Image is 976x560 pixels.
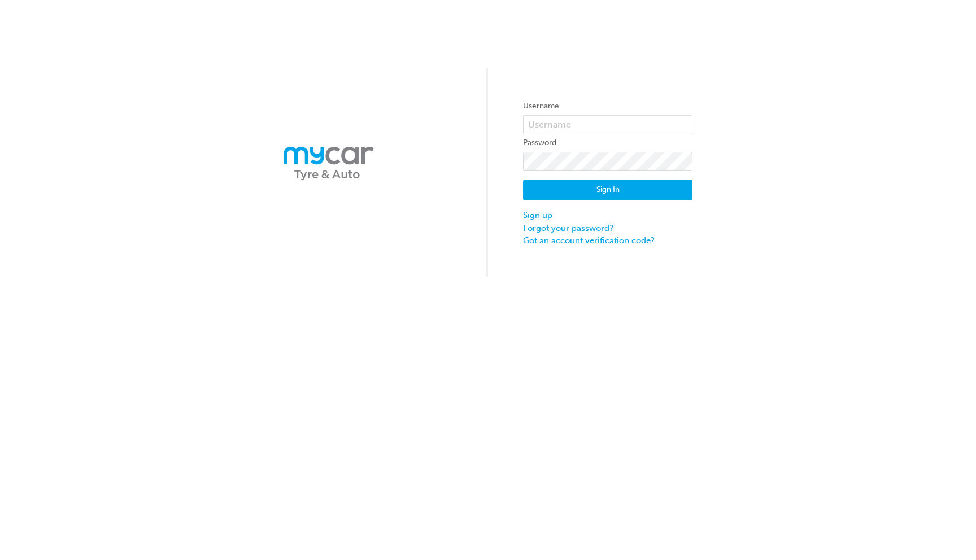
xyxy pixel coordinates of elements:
a: Got an account verification code? [523,234,692,247]
label: Password [523,136,692,150]
label: Username [523,99,692,113]
a: Sign up [523,209,692,222]
button: Sign In [523,180,692,201]
a: Forgot your password? [523,222,692,235]
img: emu [284,147,374,181]
input: Username [523,115,692,134]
